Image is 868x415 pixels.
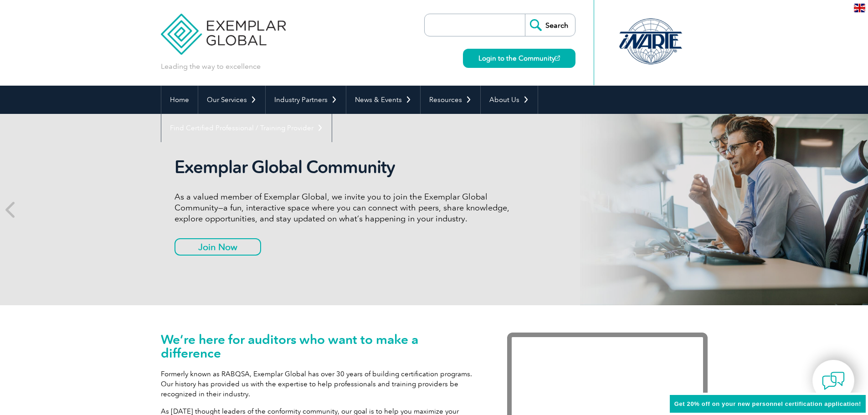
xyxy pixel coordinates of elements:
[161,333,480,360] h1: We’re here for auditors who want to make a difference
[175,238,261,256] a: Join Now
[525,14,575,36] input: Search
[481,86,538,114] a: About Us
[161,369,480,399] p: Formerly known as RABQSA, Exemplar Global has over 30 years of building certification programs. O...
[346,86,420,114] a: News & Events
[674,400,861,407] span: Get 20% off on your new personnel certification application!
[161,86,198,114] a: Home
[421,86,480,114] a: Resources
[175,191,516,224] p: As a valued member of Exemplar Global, we invite you to join the Exemplar Global Community—a fun,...
[161,114,332,142] a: Find Certified Professional / Training Provider
[266,86,346,114] a: Industry Partners
[161,61,261,72] p: Leading the way to excellence
[463,49,575,68] a: Login to the Community
[198,86,265,114] a: Our Services
[822,369,845,392] img: contact-chat.png
[175,157,516,178] h2: Exemplar Global Community
[854,4,865,12] img: en
[555,56,560,61] img: open_square.png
